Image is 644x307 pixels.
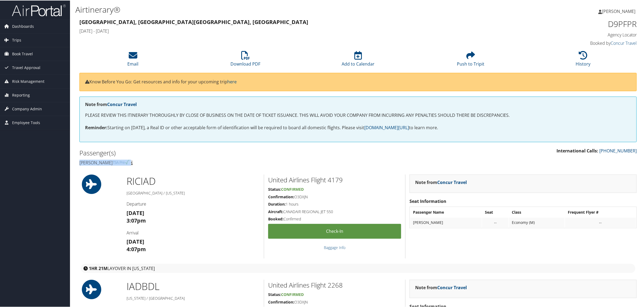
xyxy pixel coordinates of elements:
[268,216,283,221] strong: Booked:
[268,280,401,289] h2: United Airlines Flight 2268
[482,207,509,217] th: Seat
[410,207,482,217] th: Passenger Name
[268,194,294,199] strong: Confirmation:
[268,223,401,238] a: Check-in
[85,124,107,130] strong: Reminder:
[81,263,635,272] div: layover in [US_STATE]
[565,207,636,217] th: Frequent Flyer #
[457,53,484,66] a: Push to Tripit
[75,4,452,15] h1: Airtinerary®
[12,47,33,60] span: Book Travel
[107,101,137,107] a: Concur Travel
[12,4,66,16] img: airportal-logo.png
[268,299,294,304] strong: Confirmation:
[268,299,401,304] h5: O3DXJN
[127,200,260,206] h4: Departure
[231,53,261,66] a: Download PDF
[324,244,345,250] a: Baggage Info
[503,40,637,46] h4: Booked by
[227,78,237,84] a: here
[85,124,631,131] p: Starting on [DATE], a Real ID or other acceptable form of identification will be required to boar...
[437,284,467,290] a: Concur Travel
[79,148,354,157] h2: Passenger(s)
[268,175,401,184] h2: United Airlines Flight 4179
[268,201,401,206] h5: 1 hours
[268,291,281,296] strong: Status:
[556,147,598,153] strong: International Calls:
[79,18,308,25] strong: [GEOGRAPHIC_DATA], [GEOGRAPHIC_DATA] [GEOGRAPHIC_DATA], [GEOGRAPHIC_DATA]
[127,216,146,224] strong: 3:07pm
[268,201,286,206] strong: Duration:
[85,78,631,85] p: Know Before You Go: Get resources and info for your upcoming trip
[268,194,401,199] h5: O3DXJN
[281,186,304,191] span: Confirmed
[127,190,260,195] h5: [GEOGRAPHIC_DATA] / [US_STATE]
[127,174,260,187] h1: RIC IAD
[127,245,146,252] strong: 4:07pm
[127,209,144,216] strong: [DATE]
[598,3,641,19] a: [PERSON_NAME]
[127,229,260,235] h4: Arrival
[503,18,637,29] h1: D9PFPR
[437,179,467,185] a: Concur Travel
[281,291,304,296] span: Confirmed
[364,124,409,130] a: [DOMAIN_NAME][URL]
[342,53,374,66] a: Add to Calendar
[503,31,637,37] h4: Agency Locator
[12,60,40,74] span: Travel Approval
[268,209,283,214] strong: Aircraft:
[113,159,130,164] img: tsa-precheck.png
[599,147,637,153] a: [PHONE_NUMBER]
[12,88,30,101] span: Reporting
[611,40,637,46] a: Concur Travel
[509,207,565,217] th: Class
[85,101,137,107] strong: Note from
[409,198,446,204] strong: Seat Information
[485,220,506,224] div: --
[268,186,281,191] strong: Status:
[415,179,467,185] strong: Note from
[12,102,42,115] span: Company Admin
[127,279,260,293] h1: IAD BDL
[128,53,139,66] a: Email
[127,295,260,301] h5: [US_STATE] / [GEOGRAPHIC_DATA]
[602,8,635,14] span: [PERSON_NAME]
[12,115,40,129] span: Employee Tools
[89,265,107,271] strong: 1HR 21M
[79,28,495,33] h4: [DATE] - [DATE]
[12,74,44,88] span: Risk Management
[12,19,34,33] span: Dashboards
[79,159,354,165] h4: [PERSON_NAME]
[268,216,401,221] h5: Confirmed
[568,220,633,224] div: --
[509,217,565,227] td: Economy (M)
[127,237,144,245] strong: [DATE]
[85,111,631,118] p: PLEASE REVIEW THIS ITINERARY THOROUGHLY BY CLOSE OF BUSINESS ON THE DATE OF TICKET ISSUANCE. THIS...
[415,284,467,290] strong: Note from
[268,209,401,214] h5: CANADAIR REGIONAL JET 550
[12,33,21,46] span: Trips
[576,53,591,66] a: History
[410,217,482,227] td: [PERSON_NAME]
